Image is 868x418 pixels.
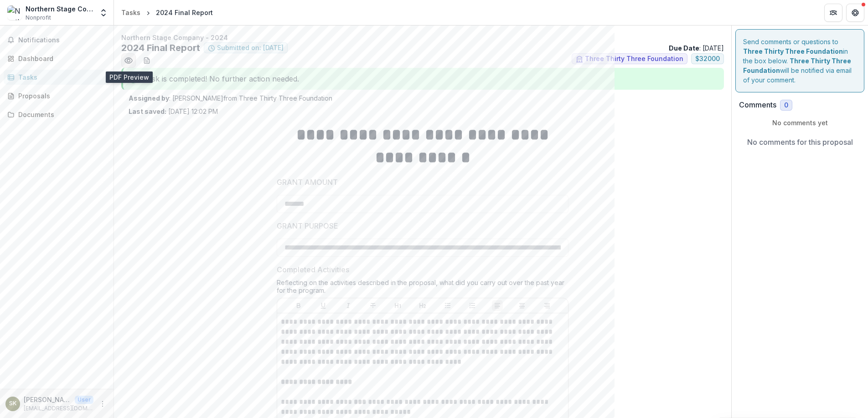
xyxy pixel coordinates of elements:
a: Proposals [4,88,110,103]
div: Sophie Kastner [9,401,16,407]
button: Partners [824,4,842,22]
span: Three Thirty Three Foundation [585,55,683,63]
h2: 2024 Final Report [121,42,200,53]
strong: Due Date [669,44,699,52]
button: Get Help [846,4,864,22]
button: Preview 1bda4352-b6bb-45de-a1aa-dc34fb8c0e11.pdf [121,53,136,68]
div: 2024 Final Report [156,8,213,17]
p: [PERSON_NAME] [24,395,71,404]
button: Ordered List [467,300,478,311]
p: Completed Activities [277,264,349,275]
p: : [PERSON_NAME] from Three Thirty Three Foundation [129,93,717,103]
button: More [97,398,108,409]
button: Align Left [492,300,503,311]
p: GRANT AMOUNT [277,177,338,188]
strong: Three Thirty Three Foundation [743,47,843,55]
button: download-word-button [139,53,154,68]
div: Northern Stage Company [26,4,93,14]
p: [DATE] 12:02 PM [129,107,218,116]
div: Proposals [18,91,103,101]
h2: Comments [739,101,776,109]
p: User [75,396,93,404]
button: Heading 2 [417,300,428,311]
a: Tasks [118,6,144,19]
span: 0 [784,102,788,109]
div: Tasks [18,72,103,82]
strong: Three Thirty Three Foundation [743,57,851,74]
div: Documents [18,110,103,119]
button: Italicize [343,300,354,311]
button: Strike [367,300,378,311]
nav: breadcrumb [118,6,217,19]
p: Northern Stage Company - 2024 [121,33,724,42]
p: [EMAIL_ADDRESS][DOMAIN_NAME] [24,404,93,413]
span: $ 32000 [695,55,720,63]
p: : [DATE] [669,43,724,53]
button: Underline [318,300,329,311]
button: Heading 1 [393,300,403,311]
span: Submitted on: [DATE] [217,44,284,52]
div: Tasks [121,8,140,17]
button: Align Right [542,300,553,311]
strong: Last saved: [129,107,166,115]
button: Open entity switcher [97,4,110,22]
a: Documents [4,107,110,122]
span: Nonprofit [26,14,51,22]
p: No comments yet [739,118,861,127]
strong: Assigned by [129,94,169,102]
span: Notifications [18,36,106,44]
a: Tasks [4,70,110,85]
a: Dashboard [4,51,110,66]
button: Align Center [517,300,527,311]
p: No comments for this proposal [747,137,853,148]
div: Task is completed! No further action needed. [121,68,724,90]
div: Dashboard [18,54,103,63]
button: Bold [293,300,304,311]
img: Northern Stage Company [7,5,22,20]
div: Reflecting on the activities described in the proposal, what did you carry out over the past year... [277,279,568,298]
button: Bullet List [442,300,453,311]
button: Notifications [4,33,110,47]
p: GRANT PURPOSE [277,220,338,231]
div: Send comments or questions to in the box below. will be notified via email of your comment. [735,29,864,92]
